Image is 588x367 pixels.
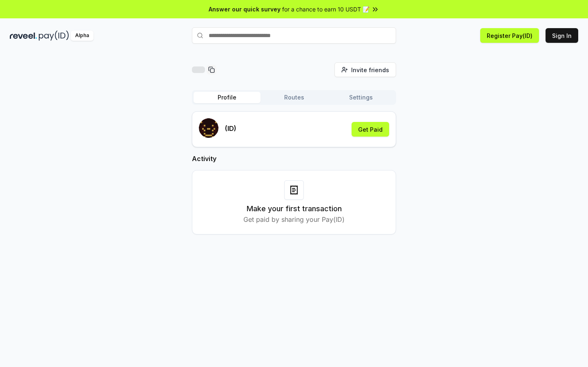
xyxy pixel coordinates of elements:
[10,31,37,41] img: reveel_dark
[247,203,342,214] h3: Make your first transaction
[209,5,281,13] span: Answer our quick survey
[282,5,370,13] span: for a chance to earn 10 USDT 📝
[194,92,261,103] button: Profile
[352,122,389,137] button: Get Paid
[480,28,539,43] button: Register Pay(ID)
[546,28,578,43] button: Sign In
[351,66,389,74] span: Invite friends
[334,62,396,77] button: Invite friends
[192,154,396,164] h2: Activity
[225,124,236,133] p: (ID)
[243,214,345,224] p: Get paid by sharing your Pay(ID)
[261,92,327,103] button: Routes
[71,31,94,41] div: Alpha
[327,92,394,103] button: Settings
[39,31,69,41] img: pay_id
